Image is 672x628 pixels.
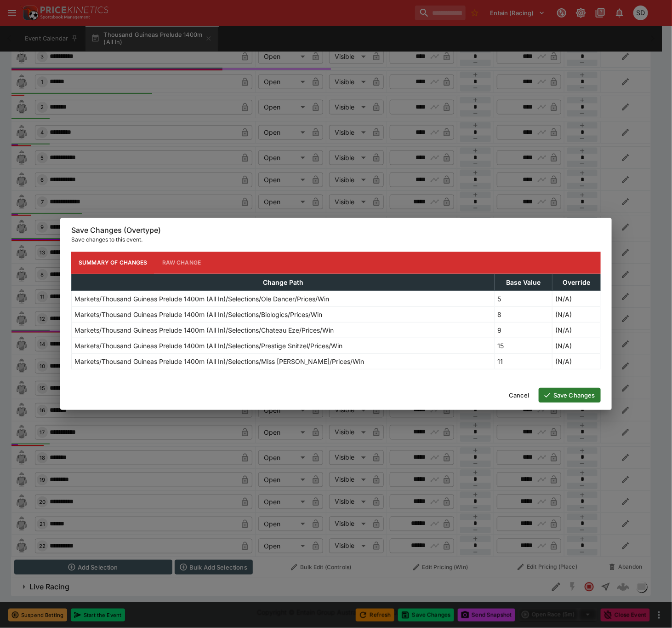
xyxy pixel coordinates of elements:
td: (N/A) [552,322,601,338]
p: Markets/Thousand Guineas Prelude 1400m (All In)/Selections/Ole Dancer/Prices/Win [74,294,329,304]
td: (N/A) [552,291,601,306]
td: 8 [495,306,552,322]
td: (N/A) [552,338,601,353]
h6: Save Changes (Overtype) [71,225,601,235]
td: 11 [495,353,552,369]
th: Override [552,274,601,291]
button: Raw Change [155,252,209,274]
p: Markets/Thousand Guineas Prelude 1400m (All In)/Selections/Miss [PERSON_NAME]/Prices/Win [74,357,364,366]
td: (N/A) [552,306,601,322]
td: 15 [495,338,552,353]
td: 5 [495,291,552,306]
th: Base Value [495,274,552,291]
p: Markets/Thousand Guineas Prelude 1400m (All In)/Selections/Prestige Snitzel/Prices/Win [74,341,342,351]
p: Markets/Thousand Guineas Prelude 1400m (All In)/Selections/Biologics/Prices/Win [74,310,322,319]
td: (N/A) [552,353,601,369]
button: Save Changes [539,388,601,403]
button: Cancel [503,388,535,403]
p: Save changes to this event. [71,235,601,244]
td: 9 [495,322,552,338]
th: Change Path [72,274,495,291]
p: Markets/Thousand Guineas Prelude 1400m (All In)/Selections/Chateau Eze/Prices/Win [74,325,334,335]
button: Summary of Changes [71,252,155,274]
